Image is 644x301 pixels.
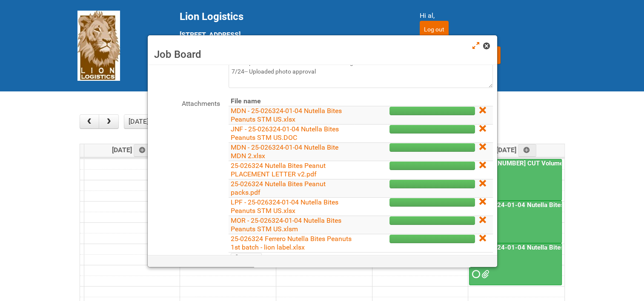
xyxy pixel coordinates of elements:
[231,180,326,196] a: 25-026324 Nutella Bites Peanut packs.pdf
[231,198,338,215] a: LPF - 25-026324-01-04 Nutella Bites Peanuts STM US.xlsx
[77,11,120,81] img: Lion Logistics
[124,114,153,129] button: [DATE]
[77,41,120,49] a: Lion Logistics
[231,125,339,142] a: JNF - 25-026324-01-04 Nutella Bites Peanuts STM US.DOC
[112,146,152,154] span: [DATE]
[152,97,220,109] label: Attachments
[154,48,491,61] h3: Job Board
[470,159,604,167] a: [PHONE_NUMBER] CUT Volume Liberation US
[518,144,537,157] a: Add an event
[231,253,262,262] a: Add files
[470,201,615,209] a: 25-026324-01-04 Nutella Bites Peanuts STM US
[469,159,562,201] a: [PHONE_NUMBER] CUT Volume Liberation US
[231,216,341,233] a: MOR - 25-026324-01-04 Nutella Bites Peanuts STM US.xlsm
[180,11,243,23] span: Lion Logistics
[470,244,641,251] a: 25-026324-01-04 Nutella Bites Peanuts STM US - photos
[420,21,449,38] input: Log out
[180,11,398,71] div: [STREET_ADDRESS] [GEOGRAPHIC_DATA] tel: [PHONE_NUMBER]
[472,271,478,277] span: Requested
[231,162,326,178] a: 25-026324 Nutella Bites Peanut PLACEMENT LETTER v2.pdf
[420,11,567,21] div: Hi al,
[481,271,487,277] span: GROUP 1001 (2)1.jpg GROUP 1001 (3)1.jpg GROUP 1001 (4)1.jpg GROUP 1001 (5)1.jpg
[231,107,342,123] a: MDN - 25-026324-01-04 Nutella Bites Peanuts STM US.xlsx
[229,97,355,106] th: File name
[469,201,562,243] a: 25-026324-01-04 Nutella Bites Peanuts STM US
[496,146,537,154] span: [DATE]
[134,144,152,157] a: Add an event
[231,235,352,251] a: 25-026324 Ferrero Nutella Bites Peanuts 1st batch - lion label.xlsx
[231,143,338,160] a: MDN - 25-026324-01-04 Nutella Bite MDN 2.xlsx
[469,243,562,285] a: 25-026324-01-04 Nutella Bites Peanuts STM US - photos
